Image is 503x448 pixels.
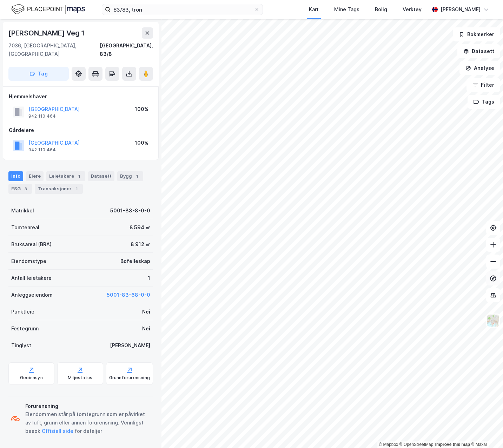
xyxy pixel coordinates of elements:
div: 1 [75,173,82,180]
img: Z [487,314,500,327]
img: logo.f888ab2527a4732fd821a326f86c7f29.svg [11,3,85,15]
div: Grunnforurensning [109,375,150,381]
div: 1 [148,274,150,282]
div: Bruksareal (BRA) [11,240,52,249]
div: Antall leietakere [11,274,52,282]
div: 8 912 ㎡ [131,240,150,249]
button: Analyse [459,61,500,75]
div: [PERSON_NAME] [110,341,150,350]
iframe: Chat Widget [468,414,503,448]
div: Kontrollprogram for chat [468,414,503,448]
div: Bofelleskap [120,257,150,265]
div: Hjemmelshaver [9,92,153,101]
div: Datasett [88,171,114,181]
div: 1 [73,185,80,192]
button: Tags [468,95,500,109]
button: Datasett [457,44,500,58]
div: 7036, [GEOGRAPHIC_DATA], [GEOGRAPHIC_DATA] [8,41,100,58]
div: Festegrunn [11,324,39,333]
div: 3 [22,185,29,192]
div: Matrikkel [11,206,34,215]
button: Filter [466,78,500,92]
div: Mine Tags [334,5,359,14]
div: Tinglyst [11,341,31,350]
div: Transaksjoner [35,184,83,194]
div: 1 [133,173,140,180]
a: Mapbox [379,442,398,447]
a: Improve this map [435,442,470,447]
div: Tomteareal [11,223,39,232]
div: Eiendomstype [11,257,46,265]
div: 100% [135,139,148,147]
div: Punktleie [11,308,34,316]
button: Tag [8,67,69,81]
div: Eiendommen står på tomtegrunn som er påvirket av luft, grunn eller annen forurensning. Vennligst ... [25,410,150,435]
input: Søk på adresse, matrikkel, gårdeiere, leietakere eller personer [111,4,254,15]
div: 942 110 464 [28,113,56,119]
div: ESG [8,184,32,194]
div: [GEOGRAPHIC_DATA], 83/8 [100,41,153,58]
div: 8 594 ㎡ [130,223,150,232]
div: [PERSON_NAME] [441,5,481,14]
div: Anleggseiendom [11,291,53,299]
div: Verktøy [403,5,422,14]
div: Gårdeiere [9,126,153,134]
div: 5001-83-8-0-0 [110,206,150,215]
div: Kart [309,5,319,14]
div: 942 110 464 [28,147,56,153]
button: 5001-83-68-0-0 [107,291,150,299]
div: Bygg [117,171,143,181]
div: Geoinnsyn [20,375,43,381]
div: Leietakere [46,171,85,181]
div: Eiere [26,171,44,181]
div: 100% [135,105,148,113]
div: Info [8,171,23,181]
div: Nei [142,308,150,316]
div: Forurensning [25,402,150,410]
div: Nei [142,324,150,333]
div: Miljøstatus [68,375,92,381]
button: Bokmerker [453,27,500,41]
div: [PERSON_NAME] Veg 1 [8,27,86,39]
a: OpenStreetMap [399,442,433,447]
div: Bolig [375,5,387,14]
